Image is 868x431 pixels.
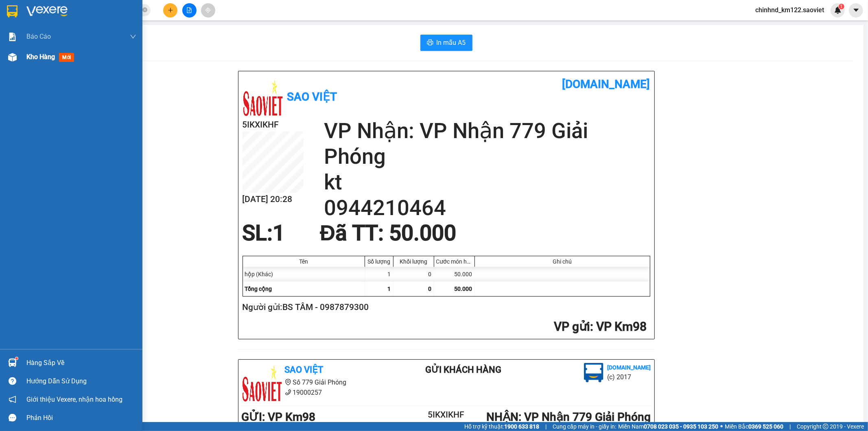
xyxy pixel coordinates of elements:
[584,363,603,383] img: logo.jpg
[182,3,197,18] button: file-add
[720,425,723,428] span: ⚪️
[245,258,363,265] div: Tên
[142,7,147,12] span: close-circle
[839,4,844,9] sup: 1
[242,410,316,424] b: GỬI : VP Km98
[823,424,829,429] span: copyright
[285,389,291,396] span: phone
[130,33,136,40] span: down
[242,377,393,387] li: Số 779 Giải Phóng
[205,7,211,13] span: aim
[9,414,16,422] span: message
[285,379,291,385] span: environment
[420,35,472,51] button: printerIn mẫu A5
[186,7,192,13] span: file-add
[26,53,55,61] span: Kho hàng
[477,258,648,265] div: Ghi chú
[26,412,136,424] div: Phản hồi
[8,33,17,41] img: solution-icon
[618,422,718,431] span: Miền Nam
[8,53,17,62] img: warehouse-icon
[553,422,616,431] span: Cung cấp máy in - giấy in:
[434,267,475,281] div: 50.000
[486,410,651,424] b: NHẬN : VP Nhận 779 Giải Phóng
[388,286,391,292] span: 1
[201,3,215,18] button: aim
[7,5,17,18] img: logo-vxr
[412,408,481,422] h2: 5IKXIKHF
[644,423,718,430] strong: 0708 023 035 - 0935 103 250
[324,118,650,169] h2: VP Nhận: VP Nhận 779 Giải Phóng
[285,365,324,375] b: Sao Việt
[840,4,843,9] span: 1
[243,118,304,132] h2: 5IKXIKHF
[748,423,783,430] strong: 0369 525 060
[273,220,285,246] span: 1
[163,3,177,18] button: plus
[504,423,539,430] strong: 1900 633 818
[9,396,16,403] span: notification
[26,31,51,42] span: Báo cáo
[554,319,590,334] span: VP gửi
[849,3,863,18] button: caret-down
[749,5,831,15] span: chinhnd_km122.saoviet
[853,7,860,14] span: caret-down
[59,53,74,62] span: mới
[245,286,272,292] span: Tổng cộng
[243,267,365,281] div: hộp (Khác)
[834,7,842,14] img: icon-new-feature
[464,422,539,431] span: Hỗ trợ kỹ thuật:
[365,267,394,281] div: 1
[26,357,136,369] div: Hàng sắp về
[26,394,122,405] span: Giới thiệu Vexere, nhận hoa hồng
[9,377,16,385] span: question-circle
[436,258,472,265] div: Cước món hàng
[26,375,136,387] div: Hướng dẫn sử dụng
[320,220,456,246] span: Đã TT : 50.000
[15,357,18,360] sup: 1
[425,365,501,375] b: Gửi khách hàng
[789,422,791,431] span: |
[168,7,173,13] span: plus
[287,90,337,103] b: Sao Việt
[437,37,466,48] span: In mẫu A5
[608,364,651,371] b: [DOMAIN_NAME]
[545,422,547,431] span: |
[243,193,304,206] h2: [DATE] 20:28
[243,77,283,118] img: logo.jpg
[243,301,647,314] h2: Người gửi: BS TÂM - 0987879300
[367,258,391,265] div: Số lượng
[455,286,472,292] span: 50.000
[608,372,651,382] li: (c) 2017
[8,358,17,367] img: warehouse-icon
[242,363,282,404] img: logo.jpg
[427,39,433,47] span: printer
[562,77,650,91] b: [DOMAIN_NAME]
[396,258,432,265] div: Khối lượng
[429,286,432,292] span: 0
[324,169,650,195] h2: kt
[324,195,650,221] h2: 0944210464
[243,319,647,335] h2: : VP Km98
[242,387,393,398] li: 19000257
[142,7,147,14] span: close-circle
[394,267,434,281] div: 0
[725,422,783,431] span: Miền Bắc
[243,220,273,246] span: SL:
